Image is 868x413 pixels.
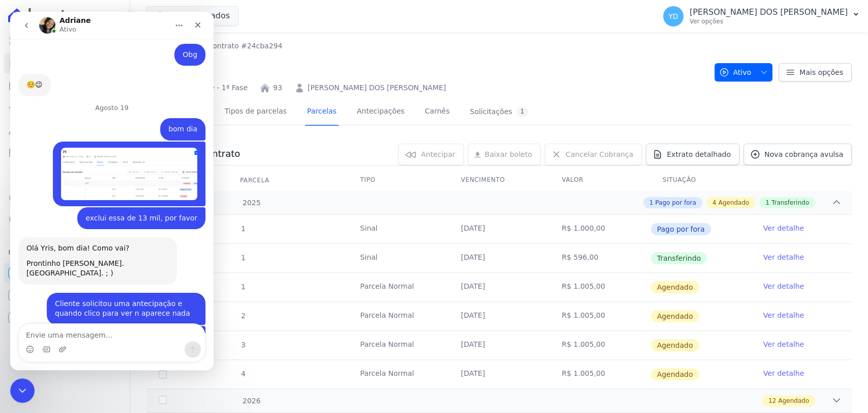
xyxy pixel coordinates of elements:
[4,165,126,185] a: Transferências
[763,368,804,378] a: Ver detalhe
[146,56,706,78] h2: 93
[174,329,191,346] button: Enviar mensagem…
[348,302,448,331] td: Parcela Normal
[743,144,852,165] a: Nova cobrança avulsa
[9,312,195,329] textarea: Envie uma mensagem...
[240,254,246,262] span: 1
[223,99,289,126] a: Tipos de parcelas
[240,341,246,349] span: 3
[159,4,178,23] button: Início
[690,7,848,17] p: [PERSON_NAME] DOS [PERSON_NAME]
[799,67,843,77] span: Mais opções
[655,198,696,207] span: Pago por fora
[10,12,214,370] iframe: Intercom live chat
[4,53,126,73] a: Contratos
[448,302,549,331] td: [DATE]
[16,68,33,78] div: ☺️😉
[4,31,126,51] a: Visão Geral
[172,38,187,48] div: Obg
[4,75,126,96] a: Parcelas
[159,370,167,378] input: default
[718,198,749,207] span: Agendado
[470,107,528,117] div: Solicitações
[348,244,448,272] td: Sinal
[4,263,126,283] a: Recebíveis
[348,360,448,389] td: Parcela Normal
[550,244,650,272] td: R$ 596,00
[4,285,126,306] a: Conta Hent
[32,334,40,342] button: Seletor de Gif
[8,281,195,314] div: YRIS diz…
[348,215,448,243] td: Sinal
[779,63,852,81] a: Mais opções
[8,226,167,273] div: Olá Yris, bom dia! Como vai?Prontinho [PERSON_NAME]. [GEOGRAPHIC_DATA]. ; )
[763,252,804,262] a: Ver detalhe
[468,99,530,126] a: Solicitações1
[714,63,773,81] button: Ativo
[516,107,528,117] div: 1
[448,244,549,272] td: [DATE]
[273,82,282,93] a: 93
[164,32,195,54] div: Obg
[763,223,804,233] a: Ver detalhe
[8,246,122,259] div: Plataformas
[763,310,804,320] a: Ver detalhe
[4,98,126,118] a: Lotes
[651,368,699,380] span: Agendado
[150,106,195,129] div: bom dia
[308,82,446,93] a: [PERSON_NAME] DOS [PERSON_NAME]
[207,41,282,51] a: Contrato #24cba294
[550,215,650,243] td: R$ 1.000,00
[240,283,246,291] span: 1
[348,273,448,301] td: Parcela Normal
[8,32,195,63] div: YRIS diz…
[16,232,159,242] div: Olá Yris, bom dia! Como vai?
[146,41,706,51] nav: Breadcrumb
[16,247,159,267] div: Prontinho [PERSON_NAME]. [GEOGRAPHIC_DATA]. ; )
[8,106,195,130] div: YRIS diz…
[550,302,650,331] td: R$ 1.005,00
[4,187,126,208] a: Crédito
[778,396,809,405] span: Agendado
[146,41,282,51] nav: Breadcrumb
[650,170,751,191] th: Situação
[45,287,187,307] div: Cliente solicitou uma antecipação e quando clico para ver n aparece nada
[8,62,195,93] div: Adriane diz…
[4,120,126,141] a: Clientes
[448,170,549,191] th: Vencimento
[8,93,195,106] div: Agosto 19
[763,339,804,349] a: Ver detalhe
[651,252,707,264] span: Transferindo
[649,198,653,207] span: 1
[8,226,195,281] div: Adriane diz…
[763,281,804,291] a: Ver detalhe
[771,198,809,207] span: Transferindo
[550,360,650,389] td: R$ 1.005,00
[16,334,24,342] button: Seletor de emoji
[75,202,187,212] div: exclui essa de 13 mil, por favor
[448,360,549,389] td: [DATE]
[423,99,452,126] a: Carnês
[4,143,126,163] a: Minha Carteira
[49,13,66,23] p: Ativo
[764,149,843,159] span: Nova cobrança avulsa
[667,149,731,159] span: Extrato detalhado
[240,370,246,378] span: 4
[550,273,650,301] td: R$ 1.005,00
[651,339,699,351] span: Agendado
[348,170,448,191] th: Tipo
[655,2,868,31] button: YD [PERSON_NAME] DOS [PERSON_NAME] Ver opções
[448,273,549,301] td: [DATE]
[178,4,197,22] div: Fechar
[550,331,650,360] td: R$ 1.005,00
[690,17,848,25] p: Ver opções
[348,331,448,360] td: Parcela Normal
[651,281,699,293] span: Agendado
[228,170,282,190] div: Parcela
[48,334,56,342] button: Carregar anexo
[668,13,678,20] span: YD
[765,198,769,207] span: 1
[8,196,195,226] div: YRIS diz…
[67,196,195,218] div: exclui essa de 13 mil, por favor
